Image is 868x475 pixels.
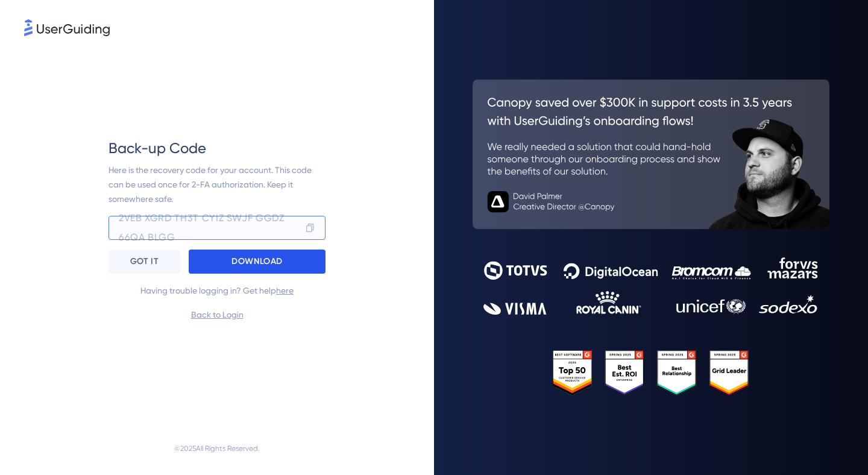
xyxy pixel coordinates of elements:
img: 9302ce2ac39453076f5bc0f2f2ca889b.svg [483,257,819,315]
a: here [276,283,294,298]
div: 2VEB XGRD TH3T CYIZ SWJF GGDZ 66QA BLGG [108,216,325,240]
img: 26c0aa7c25a843aed4baddd2b5e0fa68.svg [473,80,829,229]
span: Back-up Code [108,139,206,158]
p: GOT IT [130,252,159,271]
span: © 2025 All Rights Reserved. [174,441,260,456]
span: Having trouble logging in? Get help [140,283,294,298]
span: Here is the recovery code for your account. This code can be used once for 2-FA authorization. Ke... [108,165,313,204]
img: 25303e33045975176eb484905ab012ff.svg [553,350,749,395]
img: 8faab4ba6bc7696a72372aa768b0286c.svg [24,19,110,36]
a: Back to Login [191,310,244,319]
p: DOWNLOAD [231,252,282,271]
